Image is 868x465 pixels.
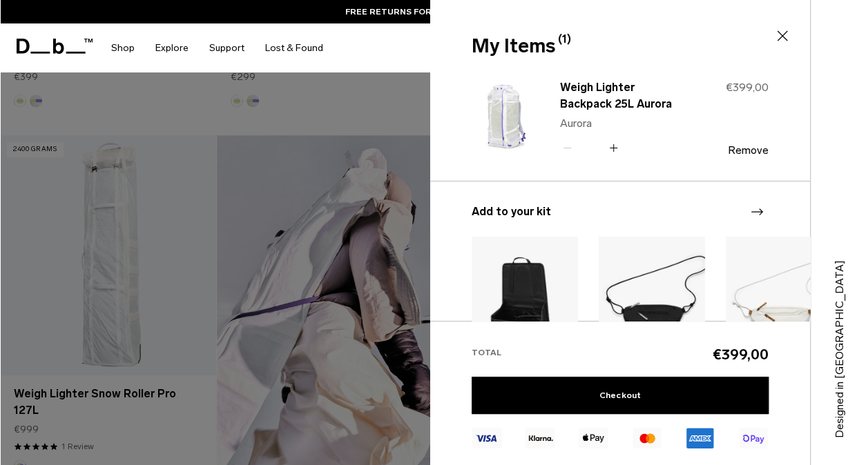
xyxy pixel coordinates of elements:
span: €399,00 [713,346,769,363]
span: Total [472,348,501,357]
a: FREE RETURNS FOR DB BLACK MEMBERS [345,6,523,18]
p: Designed in [GEOGRAPHIC_DATA] [831,231,848,438]
img: Hugger Organizer Black Out [472,237,578,370]
a: Lost & Found [265,23,323,72]
span: (1) [558,31,571,48]
span: €399,00 [726,81,769,94]
a: Checkout [472,377,769,414]
a: Weigh Lighter Backpack 25L Aurora [560,79,682,112]
img: Weigh Lighter Backpack 25L Aurora - Aurora [472,77,538,159]
img: Roamer Pro Sling Bag 6L Charcoal Grey [599,237,705,370]
div: My Items [472,32,766,61]
nav: Main Navigation [101,23,334,72]
a: Shop [111,23,135,72]
a: Support [209,23,244,72]
button: Remove [728,144,769,157]
a: Explore [155,23,189,72]
div: Next slide [747,197,766,227]
h3: Add to your kit [472,204,769,220]
img: Roamer Pro Sling Bag 6L Oatmilk [726,237,832,370]
p: Aurora [560,115,682,132]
